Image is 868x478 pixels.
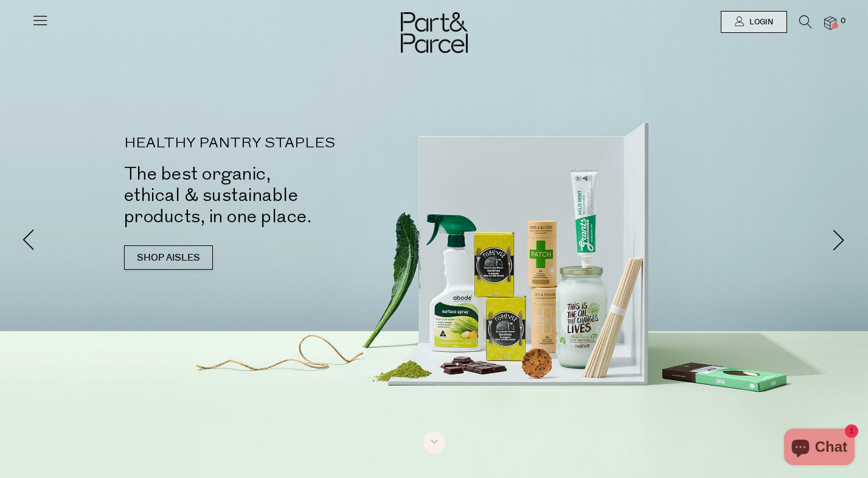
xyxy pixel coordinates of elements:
inbox-online-store-chat: Shopify online store chat [780,429,858,468]
a: Login [721,11,787,33]
h2: The best organic, ethical & sustainable products, in one place. [124,163,453,227]
p: HEALTHY PANTRY STAPLES [124,136,453,151]
span: Login [746,17,773,27]
span: 0 [838,16,849,27]
a: SHOP AISLES [124,245,213,270]
img: Part&Parcel [401,12,468,53]
a: 0 [824,16,836,29]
